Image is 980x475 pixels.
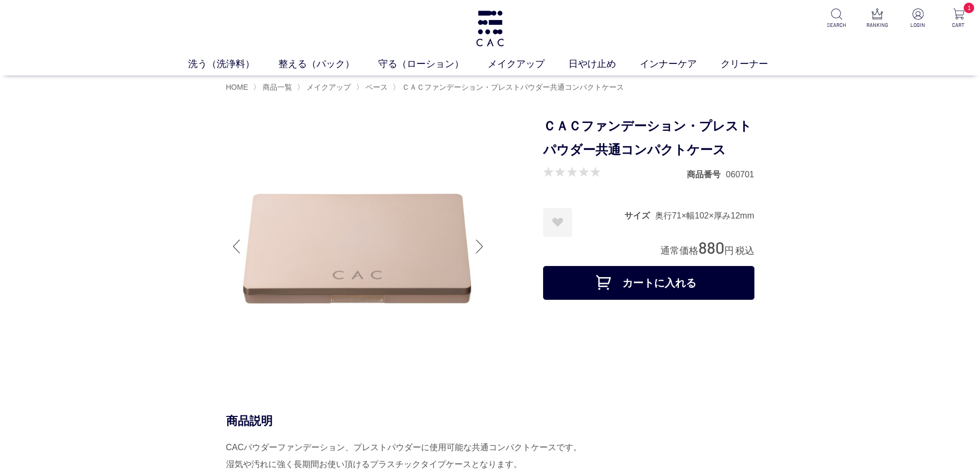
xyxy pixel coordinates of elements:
a: RANKING [864,8,890,29]
button: カートに入れる [543,266,754,300]
a: 商品一覧 [260,83,292,91]
span: 円 [724,245,734,256]
span: 商品一覧 [263,83,292,91]
span: 1 [964,3,974,13]
li: 〉 [253,82,295,92]
div: 商品説明 [226,413,754,429]
p: CART [946,21,972,29]
li: 〉 [297,82,353,92]
li: 〉 [356,82,390,92]
dd: 060701 [726,169,754,180]
a: メイクアップ [488,57,568,71]
a: ベース [363,83,388,91]
span: ベース [366,83,388,91]
a: HOME [226,83,248,91]
h1: ＣＡＣファンデーション・プレストパウダー共通コンパクトケース [543,115,754,162]
span: 880 [698,237,724,257]
p: LOGIN [905,21,931,29]
li: 〉 [393,82,627,92]
p: SEARCH [824,21,850,29]
span: 税込 [735,245,754,256]
img: logo [474,11,506,46]
dd: 奥行71×幅102×厚み12mm [655,210,754,221]
a: 洗う（洗浄料） [188,57,278,71]
a: SEARCH [824,8,850,29]
img: ＣＡＣファンデーション・プレストパウダー共通コンパクトケース [226,115,490,378]
p: RANKING [864,21,890,29]
span: メイクアップ [306,83,351,91]
span: ＣＡＣファンデーション・プレストパウダー共通コンパクトケース [402,83,624,91]
dt: 商品番号 [687,169,726,180]
a: 1 CART [946,8,972,29]
a: ＣＡＣファンデーション・プレストパウダー共通コンパクトケース [400,83,624,91]
a: 日やけ止め [568,57,640,71]
a: メイクアップ [304,83,351,91]
dt: サイズ [624,210,655,221]
a: 整える（パック） [278,57,378,71]
a: クリーナー [721,57,792,71]
a: 守る（ローション） [378,57,488,71]
span: 通常価格 [660,245,698,256]
a: お気に入りに登録する [543,208,572,237]
a: LOGIN [905,8,931,29]
a: インナーケア [640,57,721,71]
